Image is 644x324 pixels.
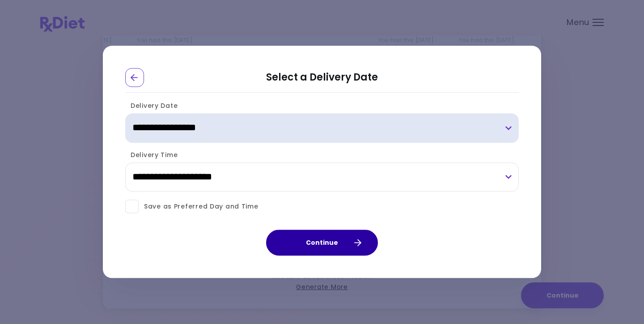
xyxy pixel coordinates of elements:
[125,68,519,93] h2: Select a Delivery Date
[266,230,378,256] button: Continue
[139,201,258,212] span: Save as Preferred Day and Time
[125,101,178,110] label: Delivery Date
[125,150,178,159] label: Delivery Time
[125,68,144,87] div: Go Back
